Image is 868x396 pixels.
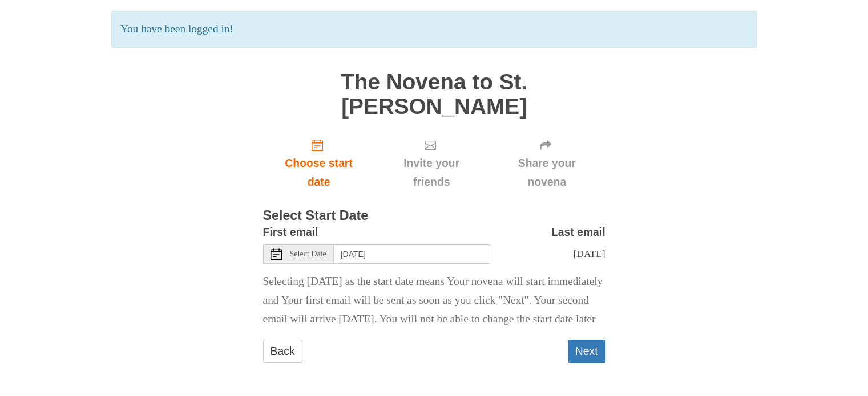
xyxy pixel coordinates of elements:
[568,340,605,363] button: Next
[263,130,375,198] a: Choose start date
[334,244,491,264] input: Use the arrow keys to pick a date
[274,154,364,191] span: Choose start date
[263,340,302,363] a: Back
[500,154,594,191] span: Share your novena
[551,223,605,242] label: Last email
[263,223,318,242] label: First email
[374,130,488,198] div: Click "Next" to confirm your start date first.
[263,209,605,223] h3: Select Start Date
[488,130,605,198] div: Click "Next" to confirm your start date first.
[573,248,605,259] span: [DATE]
[263,70,605,119] h1: The Novena to St. [PERSON_NAME]
[386,154,477,191] span: Invite your friends
[290,250,326,258] span: Select Date
[111,11,757,48] p: You have been logged in!
[263,272,605,329] p: Selecting [DATE] as the start date means Your novena will start immediately and Your first email ...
